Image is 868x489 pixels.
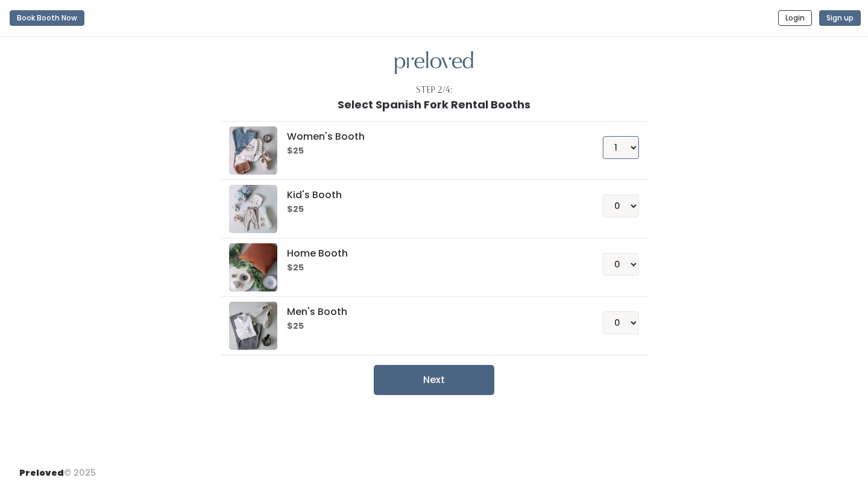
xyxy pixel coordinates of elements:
[287,322,573,331] h6: $25
[395,51,473,75] img: preloved logo
[778,10,812,26] button: Login
[287,248,573,259] h5: Home Booth
[10,10,84,26] button: Book Booth Now
[19,467,64,479] span: Preloved
[229,243,277,291] img: preloved logo
[10,5,84,31] a: Book Booth Now
[338,99,530,111] h1: Select Spanish Fork Rental Booths
[287,263,573,273] h6: $25
[287,190,573,201] h5: Kid's Booth
[287,205,573,214] h6: $25
[287,131,573,142] h5: Women's Booth
[229,302,277,350] img: preloved logo
[374,365,494,395] button: Next
[229,126,277,175] img: preloved logo
[287,146,573,156] h6: $25
[416,84,453,96] div: Step 2/4:
[287,307,573,317] h5: Men's Booth
[19,457,96,479] div: © 2025
[819,10,861,26] button: Sign up
[229,185,277,233] img: preloved logo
